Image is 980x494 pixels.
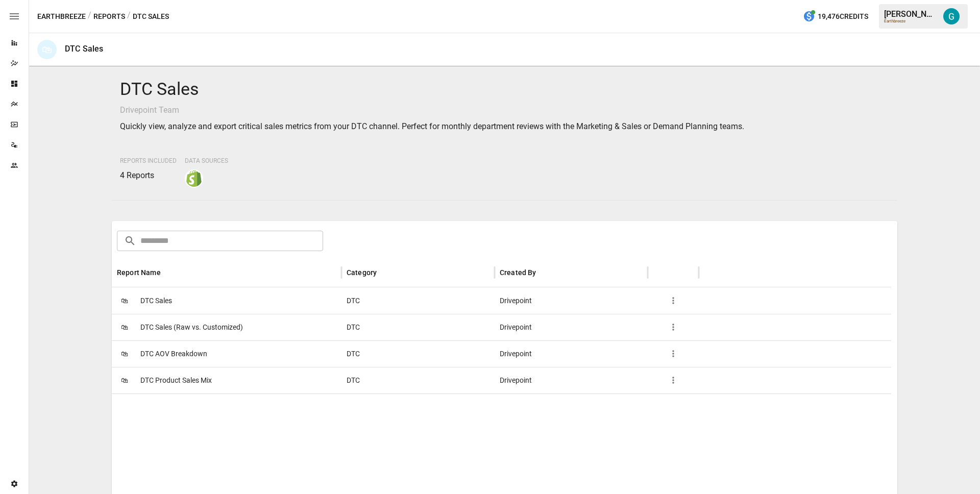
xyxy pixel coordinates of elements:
div: Drivepoint [495,287,648,314]
span: DTC Product Sales Mix [140,367,212,393]
div: Created By [500,268,536,277]
div: DTC Sales [65,44,103,54]
h4: DTC Sales [120,79,889,100]
p: 4 Reports [120,169,177,182]
div: [PERSON_NAME] [884,9,937,19]
img: Gavin Acres [943,8,960,24]
span: 🛍 [117,346,132,361]
span: 19,476 Credits [818,10,868,23]
button: 19,476Credits [799,7,872,26]
div: Drivepoint [495,340,648,367]
div: / [88,10,91,23]
div: Report Name [117,268,161,277]
p: Quickly view, analyze and export critical sales metrics from your DTC channel. Perfect for monthl... [120,120,889,133]
button: Sort [537,265,552,280]
button: Earthbreeze [37,10,86,23]
div: Drivepoint [495,314,648,340]
span: 🛍 [117,373,132,388]
span: Data Sources [185,157,228,164]
div: DTC [341,367,495,393]
span: 🛍 [117,293,132,308]
p: Drivepoint Team [120,104,889,116]
button: Sort [378,265,392,280]
button: Gavin Acres [937,2,966,31]
span: Reports Included [120,157,177,164]
div: / [127,10,131,23]
span: DTC AOV Breakdown [140,341,207,367]
span: DTC Sales (Raw vs. Customized) [140,314,243,340]
button: Reports [93,10,125,23]
div: Category [347,268,377,277]
div: Drivepoint [495,367,648,393]
div: DTC [341,287,495,314]
div: 🛍 [37,40,57,59]
img: shopify [186,170,202,187]
div: DTC [341,314,495,340]
span: 🛍 [117,319,132,335]
div: DTC [341,340,495,367]
button: Sort [162,265,176,280]
span: DTC Sales [140,288,172,314]
div: Earthbreeze [884,19,937,23]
